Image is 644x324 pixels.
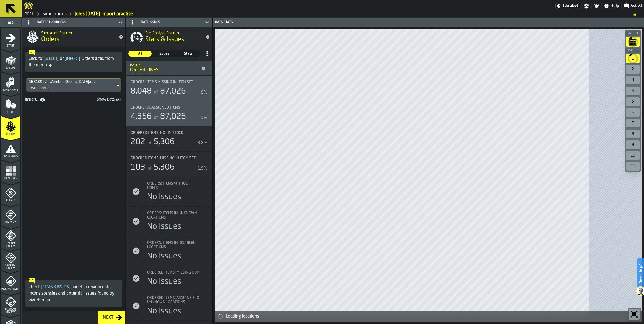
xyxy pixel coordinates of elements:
[625,129,641,139] div: button-toolbar-undefined
[98,311,125,324] button: button-Next
[592,3,601,9] label: button-toggle-Notifications
[154,163,175,171] span: 5,306
[147,222,181,232] div: No Issues
[126,126,212,151] div: stat-Ordered Items: Not in Stock
[147,211,201,220] div: Title
[24,11,642,17] nav: Breadcrumb
[131,156,196,160] span: Ordered Items: Missing in Item Set
[214,20,429,24] div: Data Stats
[1,205,20,226] li: menu Routing
[29,56,119,68] div: Click to or Orders data, from the menu.
[147,251,181,261] div: No Issues
[555,3,579,9] div: Menu Subscription
[1,308,20,314] span: Allocate Policy
[1,67,20,70] span: Layout
[29,86,52,90] div: [DATE] 13:42:21
[154,138,175,146] span: 5,306
[226,313,640,320] div: Loading locations
[131,156,207,160] div: Title
[26,78,121,92] div: DropdownMenuValue-3bfef058-9bb7-4f60-a59e-97a07a7a1dca[DATE] 13:42:21
[131,156,201,160] div: Title
[57,57,59,61] span: ]
[43,57,45,61] span: [
[131,105,180,110] span: Orders: Unassigned Items
[131,105,201,110] div: Title
[215,311,642,322] div: alert-Loading locations
[625,30,641,36] button: button-
[626,97,640,106] div: 5
[1,199,20,202] span: Agents
[131,137,145,147] div: 202
[23,96,48,104] a: link-to-/wh/i/3ccf57d1-1e0c-4a81-a3bb-c2011c5f0d50/import/orders/
[625,75,641,85] div: button-toolbar-undefined
[147,166,151,171] span: of
[626,49,635,52] span: Level
[126,76,212,101] div: stat-Orders: Items missing in Item Set
[625,139,641,150] div: button-toolbar-undefined
[147,211,201,220] span: Orders: Items in Unknown locations
[42,57,60,61] span: Select
[1,221,20,224] span: Routing
[626,87,640,95] div: 4
[1,94,20,116] li: menu Items
[610,3,619,9] span: Help
[41,35,60,44] span: Orders
[213,18,644,27] header: Data Stats
[563,4,578,8] span: Subscribed
[128,50,152,57] label: button-switch-multi-All
[625,118,641,129] div: button-toolbar-undefined
[126,207,212,236] div: stat-Orders: Items in Unknown locations
[69,285,70,289] span: ]
[152,51,176,57] div: thumb
[65,57,66,61] span: [
[176,51,200,57] div: thumb
[131,80,201,84] div: Title
[1,116,20,138] li: menu Orders
[203,19,211,26] label: button-toggle-Close me
[1,271,20,292] li: menu Picking Policy
[630,3,642,9] span: Ask AI
[1,44,20,47] span: Start
[626,162,640,171] div: 11
[1,264,20,270] span: Storage Policy
[24,11,34,17] a: link-to-/wh/i/3ccf57d1-1e0c-4a81-a3bb-c2011c5f0d50
[145,35,184,44] span: Stats & Issues
[128,51,152,57] div: thumb
[1,28,20,49] li: menu Start
[625,150,641,161] div: button-toolbar-undefined
[40,285,71,289] span: Stats & Issues
[638,259,643,289] label: Need Help?
[1,242,20,248] span: Stacking Policy
[1,111,20,114] span: Items
[1,160,20,182] li: menu Heatmaps
[626,119,640,127] div: 7
[42,11,67,17] a: link-to-/wh/i/3ccf57d1-1e0c-4a81-a3bb-c2011c5f0d50
[22,27,125,47] div: title-Orders
[625,85,641,96] div: button-toolbar-undefined
[626,76,640,84] div: 3
[160,87,186,95] span: 87,026
[153,51,175,56] span: Issues
[622,3,644,9] label: button-toggle-Ask AI
[126,266,212,291] div: stat-Ordered Items: Missing UOM
[131,131,183,135] span: Ordered Items: Not in Stock
[126,236,212,266] div: stat-Orders: Items in Disabled locations
[130,67,199,73] div: Order Lines
[147,270,207,275] div: Title
[130,63,199,67] div: Issues:
[1,138,20,160] li: menu Data Stats
[625,107,641,118] div: button-toolbar-undefined
[126,27,212,47] div: title-Stats & Issues
[154,116,158,120] span: of
[126,177,212,206] div: stat-Orders: Items without UOM's
[177,51,200,56] span: Stats
[625,64,641,75] div: button-toolbar-undefined
[625,96,641,107] div: button-toolbar-undefined
[23,18,117,27] div: Dataset > Orders
[1,293,20,315] li: menu Allocate Policy
[126,152,212,177] div: stat-Ordered Items: Missing in Item Set
[147,181,201,190] div: Title
[24,1,33,11] a: logo-header
[628,308,641,321] div: button-toolbar-undefined
[626,32,635,35] span: Bay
